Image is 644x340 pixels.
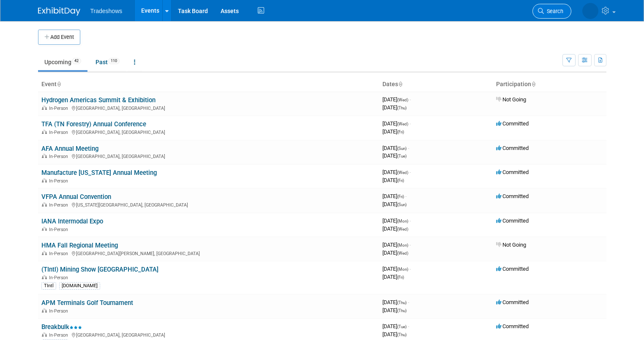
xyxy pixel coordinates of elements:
span: In-Person [49,154,71,159]
span: In-Person [49,251,71,256]
span: - [405,193,407,199]
div: [DOMAIN_NAME] [59,282,100,290]
span: In-Person [49,178,71,184]
span: (Mon) [397,243,408,248]
span: [DATE] [382,299,409,305]
span: - [409,120,411,127]
th: Event [38,77,379,92]
span: - [408,323,409,329]
span: (Thu) [397,308,407,313]
span: [DATE] [382,274,404,280]
span: [DATE] [382,120,411,127]
div: TIntl [41,282,56,290]
span: In-Person [49,275,71,280]
a: Past110 [89,54,126,70]
span: [DATE] [382,250,408,256]
img: In-Person Event [42,178,47,182]
span: Committed [496,169,529,175]
span: (Mon) [397,267,408,272]
a: Manufacture [US_STATE] Annual Meeting [41,169,157,177]
span: (Wed) [397,227,408,231]
div: [GEOGRAPHIC_DATA][PERSON_NAME], [GEOGRAPHIC_DATA] [41,250,376,256]
span: [DATE] [382,242,411,248]
img: In-Person Event [42,332,47,337]
span: Committed [496,218,529,224]
a: Hydrogen Americas Summit & Exhibition [41,96,156,104]
img: In-Person Event [42,275,47,279]
button: Add Event [38,30,80,45]
th: Participation [493,77,606,92]
span: - [409,242,411,248]
span: - [408,145,409,151]
span: In-Person [49,106,71,111]
span: (Sun) [397,202,407,207]
a: HMA Fall Regional Meeting [41,242,118,249]
a: VFPA Annual Convention [41,193,111,201]
div: [US_STATE][GEOGRAPHIC_DATA], [GEOGRAPHIC_DATA] [41,201,376,208]
span: (Thu) [397,300,407,305]
span: Not Going [496,242,526,248]
span: (Wed) [397,98,408,102]
a: Sort by Start Date [398,81,402,87]
span: Committed [496,120,529,127]
a: Upcoming42 [38,54,87,70]
span: 110 [108,58,120,64]
span: (Fri) [397,194,404,199]
span: [DATE] [382,218,411,224]
span: (Mon) [397,219,408,223]
span: [DATE] [382,177,404,183]
a: TFA (TN Forestry) Annual Conference [41,120,146,128]
span: In-Person [49,227,71,232]
span: [DATE] [382,226,408,232]
span: In-Person [49,130,71,135]
span: [DATE] [382,128,404,135]
span: Search [544,8,563,14]
div: [GEOGRAPHIC_DATA], [GEOGRAPHIC_DATA] [41,128,376,135]
span: Committed [496,145,529,151]
a: Sort by Participation Type [531,81,535,87]
th: Dates [379,77,493,92]
div: [GEOGRAPHIC_DATA], [GEOGRAPHIC_DATA] [41,152,376,159]
img: Kay Reynolds [582,3,598,19]
span: (Wed) [397,170,408,175]
span: Committed [496,193,529,199]
img: In-Person Event [42,154,47,158]
span: [DATE] [382,152,407,159]
img: In-Person Event [42,308,47,313]
span: Committed [496,323,529,329]
span: (Fri) [397,275,404,280]
span: (Sun) [397,146,407,151]
span: [DATE] [382,169,411,175]
a: IANA Intermodal Expo [41,218,103,225]
span: [DATE] [382,104,407,111]
img: In-Person Event [42,202,47,207]
span: (Thu) [397,332,407,337]
a: APM Terminals Golf Tournament [41,299,133,307]
span: Not Going [496,96,526,103]
div: [GEOGRAPHIC_DATA], [GEOGRAPHIC_DATA] [41,104,376,111]
a: Breakbulk [41,323,82,331]
img: ExhibitDay [38,7,80,16]
span: - [409,218,411,224]
span: [DATE] [382,96,411,103]
span: In-Person [49,332,71,338]
a: Search [532,4,571,19]
div: [GEOGRAPHIC_DATA], [GEOGRAPHIC_DATA] [41,331,376,338]
span: [DATE] [382,266,411,272]
span: [DATE] [382,331,407,337]
span: [DATE] [382,323,409,329]
span: Committed [496,266,529,272]
span: - [409,169,411,175]
span: [DATE] [382,307,407,313]
span: Committed [496,299,529,305]
a: (TIntl) Mining Show [GEOGRAPHIC_DATA] [41,266,158,273]
a: AFA Annual Meeting [41,145,98,152]
img: In-Person Event [42,130,47,134]
a: Sort by Event Name [57,81,61,87]
span: (Thu) [397,106,407,110]
span: Tradeshows [90,8,123,14]
span: (Fri) [397,130,404,134]
img: In-Person Event [42,106,47,110]
span: 42 [72,58,81,64]
span: In-Person [49,202,71,208]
